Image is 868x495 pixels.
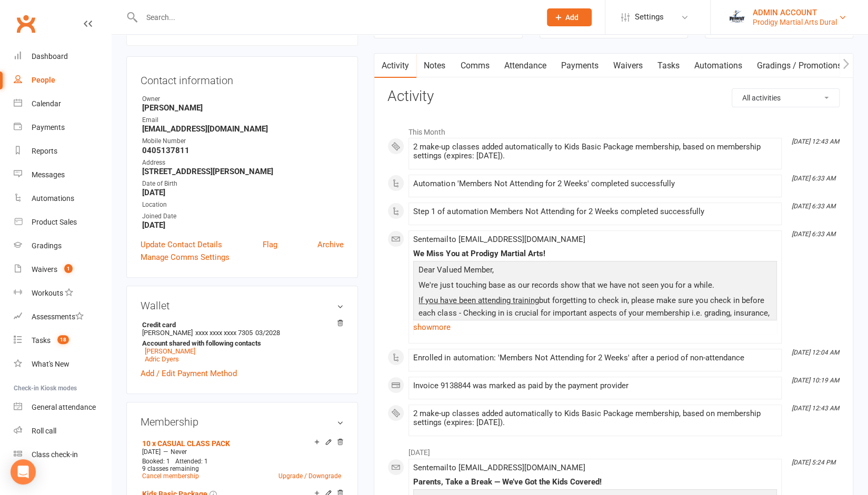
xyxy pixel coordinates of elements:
div: Owner [142,94,344,104]
div: People [32,76,55,84]
div: Gradings [32,241,62,250]
span: xxxx xxxx xxxx 7305 [195,329,253,337]
i: [DATE] 12:43 AM [792,405,839,412]
a: Manage Comms Settings [141,251,230,264]
a: Product Sales [14,210,111,234]
a: Tasks [650,54,686,78]
span: Never [171,448,187,456]
strong: [EMAIL_ADDRESS][DOMAIN_NAME] [142,124,344,134]
span: 1 [64,264,73,273]
a: Payments [14,116,111,139]
p: Dear Valued Member, [416,264,774,279]
strong: Credit card [142,321,338,329]
h3: Wallet [141,300,344,311]
span: 18 [57,335,69,344]
a: Adric Dyers [145,355,179,363]
div: Date of Birth [142,179,344,189]
a: Assessments [14,305,111,329]
div: 2 make-up classes added automatically to Kids Basic Package membership, based on membership setti... [413,143,777,160]
div: Workouts [32,289,63,297]
a: Notes [416,54,453,78]
div: 2 make-up classes added automatically to Kids Basic Package membership, based on membership setti... [413,409,777,427]
i: [DATE] 12:43 AM [792,138,839,145]
strong: [PERSON_NAME] [142,103,344,113]
a: Calendar [14,92,111,116]
div: Product Sales [32,218,77,226]
input: Search... [138,10,533,25]
strong: [STREET_ADDRESS][PERSON_NAME] [142,167,344,176]
div: General attendance [32,403,96,411]
a: Cancel membership [142,472,199,480]
li: [PERSON_NAME] [141,319,344,365]
button: Add [547,8,592,26]
div: Prodigy Martial Arts Dural [753,17,837,27]
img: thumb_image1686208220.png [726,7,747,28]
a: Attendance [496,54,553,78]
div: Mobile Number [142,136,344,146]
a: Flag [263,238,277,251]
div: Email [142,115,344,125]
a: Dashboard [14,45,111,68]
a: Activity [374,54,416,78]
strong: [DATE] [142,220,344,230]
span: Attended: 1 [175,458,208,465]
li: [DATE] [387,441,840,458]
strong: [DATE] [142,188,344,197]
h3: Contact information [141,70,344,86]
a: Add / Edit Payment Method [141,367,237,380]
p: We're just touching base as our records show that we have not seen you for a while. [416,279,774,294]
h3: Activity [387,88,840,105]
i: [DATE] 6:33 AM [792,175,835,182]
a: What's New [14,352,111,376]
div: Automation 'Members Not Attending for 2 Weeks' completed successfully [413,179,777,188]
div: Location [142,200,344,210]
a: General attendance kiosk mode [14,396,111,419]
div: Automations [32,194,74,203]
a: Archive [317,238,344,251]
div: Open Intercom Messenger [11,459,36,484]
div: Address [142,158,344,168]
i: [DATE] 6:33 AM [792,230,835,238]
div: Dashboard [32,52,68,60]
a: Payments [553,54,605,78]
h3: Membership [141,416,344,428]
div: Class check-in [32,450,78,459]
a: Comms [453,54,496,78]
div: — [139,448,344,456]
i: [DATE] 6:33 AM [792,203,835,210]
a: Clubworx [13,11,39,37]
div: Joined Date [142,211,344,221]
a: show more [413,320,777,335]
a: Roll call [14,419,111,443]
span: Sent email to [EMAIL_ADDRESS][DOMAIN_NAME] [413,235,585,244]
div: ADMIN ACCOUNT [753,8,837,17]
span: 03/2028 [255,329,280,337]
span: 9 classes remaining [142,465,199,472]
p: but forgetting to check in, please make sure you check in before each class - Checking in is cruc... [416,294,774,335]
div: Roll call [32,427,56,435]
a: Class kiosk mode [14,443,111,467]
i: [DATE] 10:19 AM [792,377,839,384]
a: Gradings / Promotions [749,54,849,78]
span: Settings [635,5,664,29]
span: Sent email to [EMAIL_ADDRESS][DOMAIN_NAME] [413,463,585,472]
a: People [14,68,111,92]
div: Reports [32,147,57,155]
div: Payments [32,123,65,132]
div: Waivers [32,265,57,274]
strong: Account shared with following contacts [142,339,338,347]
a: Update Contact Details [141,238,222,251]
a: [PERSON_NAME] [145,347,195,355]
a: Messages [14,163,111,187]
i: [DATE] 5:24 PM [792,459,835,466]
span: Booked: 1 [142,458,170,465]
a: Workouts [14,281,111,305]
a: 10 x CASUAL CLASS PACK [142,439,230,448]
div: Enrolled in automation: 'Members Not Attending for 2 Weeks' after a period of non-attendance [413,353,777,362]
div: What's New [32,360,69,368]
div: We Miss You at Prodigy Martial Arts! [413,249,777,258]
div: Parents, Take a Break — We’ve Got the Kids Covered! [413,478,777,487]
a: Waivers [605,54,650,78]
span: Add [565,13,578,22]
u: If you have been attending training [418,296,538,305]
